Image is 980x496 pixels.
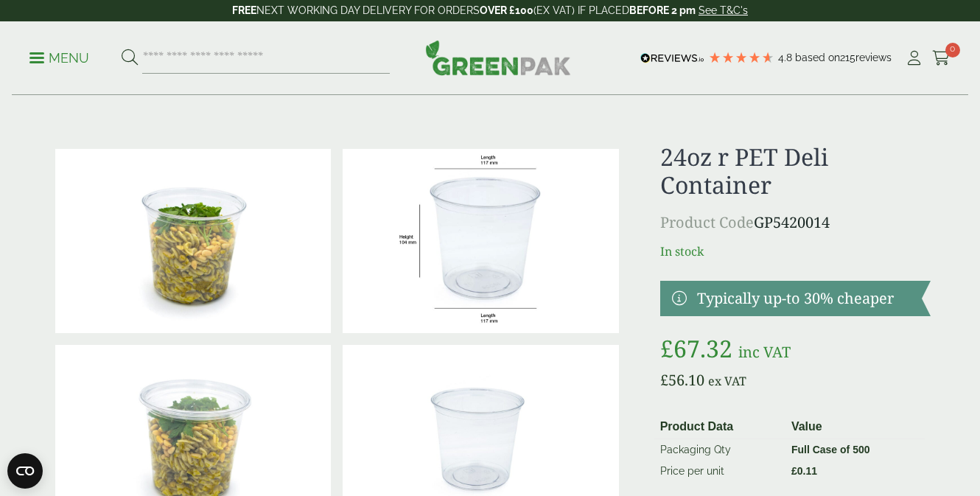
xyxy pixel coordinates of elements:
[840,52,855,63] span: 215
[629,4,696,16] strong: BEFORE 2 pm
[660,242,931,260] p: In stock
[708,373,746,389] span: ex VAT
[480,4,533,16] strong: OVER £100
[7,453,43,489] button: Open CMP widget
[640,53,704,63] img: REVIEWS.io
[945,43,960,57] span: 0
[699,4,748,16] a: See T&C's
[343,149,618,333] img: PETdeli_24oz
[932,47,951,69] a: 0
[932,51,951,66] i: Cart
[55,149,331,333] img: 24oz R PET Deli Container With Pesto Pasta (Large)
[791,465,817,477] bdi: 0.11
[660,370,704,390] bdi: 56.10
[785,415,925,439] th: Value
[660,370,668,390] span: £
[232,4,256,16] strong: FREE
[660,212,931,234] p: GP5420014
[29,49,89,67] p: Menu
[791,465,797,477] span: £
[660,332,673,364] span: £
[738,342,791,362] span: inc VAT
[855,52,892,63] span: reviews
[425,40,571,75] img: GreenPak Supplies
[660,212,754,232] span: Product Code
[660,332,732,364] bdi: 67.32
[29,49,89,64] a: Menu
[708,51,774,64] div: 4.79 Stars
[654,415,785,439] th: Product Data
[778,52,795,63] span: 4.8
[660,143,931,200] h1: 24oz r PET Deli Container
[795,52,840,63] span: Based on
[654,439,785,461] td: Packaging Qty
[905,51,923,66] i: My Account
[654,461,785,482] td: Price per unit
[791,444,870,455] strong: Full Case of 500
